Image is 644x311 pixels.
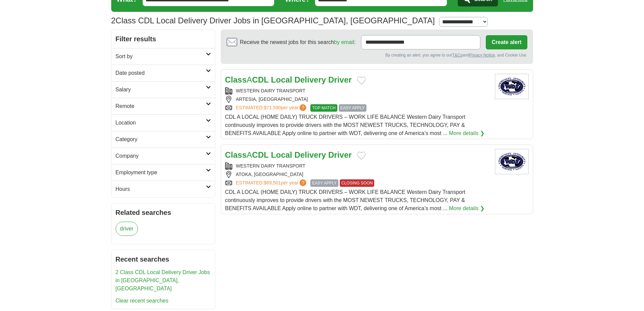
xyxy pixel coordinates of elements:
[271,150,292,159] strong: Local
[271,75,292,84] strong: Local
[226,52,527,58] div: By creating an alert, you agree to our and , and Cookie Use.
[310,179,338,187] span: EASY APPLY
[225,150,247,159] strong: Class
[225,75,247,84] strong: Class
[225,114,466,136] span: CDL A LOCAL (HOME DAILY) TRUCK DRIVERS – WORK LIFE BALANCE Western Dairy Transport continuously i...
[339,104,366,112] span: EASY APPLY
[116,52,206,61] h2: Sort by
[112,181,215,197] a: Hours
[116,102,206,110] h2: Remote
[264,180,281,185] span: $69,501
[452,53,462,58] a: T&Cs
[300,179,306,186] span: ?
[357,152,366,160] button: Add to favorite jobs
[112,98,215,114] a: Remote
[116,169,206,177] h2: Employment type
[112,131,215,148] a: Category
[449,129,484,137] a: More details ❯
[252,150,269,159] strong: CDL
[225,189,466,211] span: CDL A LOCAL (HOME DAILY) TRUCK DRIVERS – WORK LIFE BALANCE Western Dairy Transport continuously i...
[334,39,354,45] a: by email
[449,204,484,213] a: More details ❯
[294,75,326,84] strong: Delivery
[116,69,206,77] h2: Date posted
[328,75,352,84] strong: Driver
[328,150,352,159] strong: Driver
[116,185,206,193] h2: Hours
[236,179,308,187] a: ESTIMATED:$69,501per year?
[236,163,306,169] a: WESTERN DAIRY TRANSPORT
[486,35,527,49] button: Create alert
[112,148,215,164] a: Company
[116,86,206,94] h2: Salary
[112,30,215,48] h2: Filter results
[495,149,529,174] img: Western Dairy Transport logo
[112,48,215,65] a: Sort by
[264,105,281,110] span: $71,590
[357,76,366,85] button: Add to favorite jobs
[116,207,211,218] h2: Related searches
[116,254,211,264] h2: Recent searches
[112,81,215,98] a: Salary
[236,88,306,93] a: WESTERN DAIRY TRANSPORT
[294,150,326,159] strong: Delivery
[225,75,352,84] a: ClassACDL Local Delivery Driver
[495,74,529,99] img: Western Dairy Transport logo
[252,75,269,84] strong: CDL
[310,104,337,112] span: TOP MATCH
[116,298,169,304] a: Clear recent searches
[116,152,206,160] h2: Company
[469,53,495,58] a: Privacy Notice
[111,15,116,27] span: 2
[340,179,375,187] span: CLOSING SOON
[225,150,352,159] a: ClassACDL Local Delivery Driver
[112,164,215,181] a: Employment type
[300,104,306,111] span: ?
[116,119,206,127] h2: Location
[225,96,490,103] div: ARTESIA, [GEOGRAPHIC_DATA]
[112,65,215,81] a: Date posted
[240,38,356,46] span: Receive the newest jobs for this search :
[236,104,308,112] a: ESTIMATED:$71,590per year?
[116,269,210,291] a: 2 Class CDL Local Delivery Driver Jobs in [GEOGRAPHIC_DATA], [GEOGRAPHIC_DATA]
[116,222,138,236] a: driver
[111,16,435,25] h1: Class CDL Local Delivery Driver Jobs in [GEOGRAPHIC_DATA], [GEOGRAPHIC_DATA]
[112,114,215,131] a: Location
[225,171,490,178] div: ATOKA, [GEOGRAPHIC_DATA]
[116,135,206,143] h2: Category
